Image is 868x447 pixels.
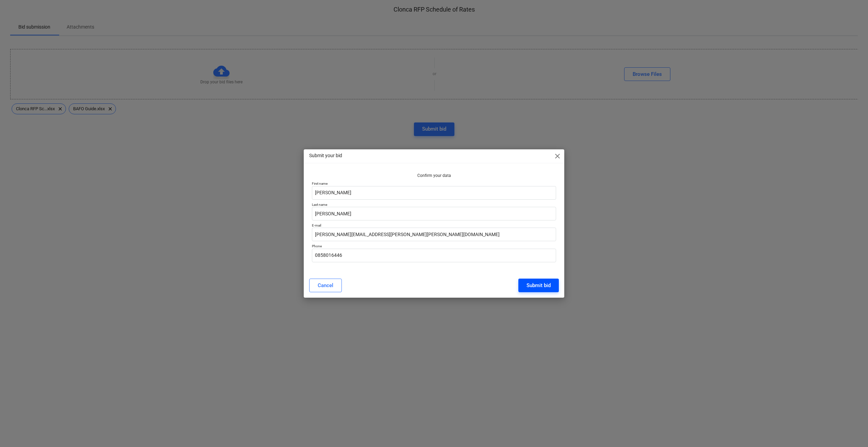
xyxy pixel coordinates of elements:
div: Cancel [318,281,333,290]
p: Phone [312,244,556,248]
p: Confirm your data [312,173,556,179]
p: E-mail [312,223,556,228]
p: Last name [312,202,556,207]
span: close [553,152,562,160]
button: Cancel [309,279,342,292]
div: Submit bid [527,281,551,290]
button: Submit bid [518,279,559,292]
p: First name [312,181,556,186]
p: Submit your bid [309,152,342,159]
